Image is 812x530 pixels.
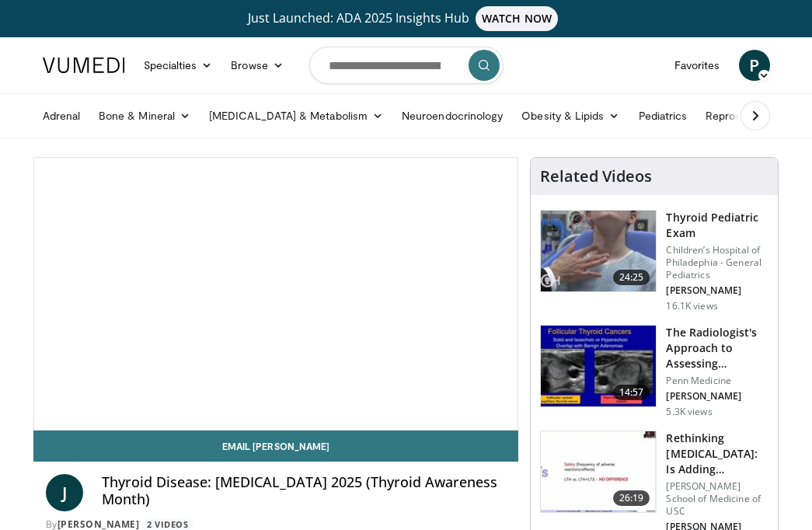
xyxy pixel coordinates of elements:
p: [PERSON_NAME] School of Medicine of USC [666,480,768,518]
span: 24:25 [613,270,650,285]
a: Email [PERSON_NAME] [33,431,519,462]
img: VuMedi Logo [43,58,125,73]
a: Favorites [665,50,730,81]
h4: Thyroid Disease: [MEDICAL_DATA] 2025 (Thyroid Awareness Month) [102,474,507,507]
img: 64bf5cfb-7b6d-429f-8d89-8118f524719e.150x105_q85_crop-smart_upscale.jpg [541,326,656,406]
a: 24:25 Thyroid Pediatric Exam Children’s Hospital of Philadephia - General Pediatrics [PERSON_NAME... [540,210,768,312]
a: Just Launched: ADA 2025 Insights HubWATCH NOW [33,6,779,31]
a: Adrenal [33,100,90,131]
a: Browse [221,50,293,81]
p: [PERSON_NAME] [666,390,768,403]
p: Children’s Hospital of Philadephia - General Pediatrics [666,244,768,281]
span: WATCH NOW [476,6,558,31]
span: 14:57 [613,385,650,400]
p: Penn Medicine [666,375,768,387]
h3: The Radiologist's Approach to Assessing [MEDICAL_DATA] Risk of Thyroid Nodul… [666,325,768,371]
a: Neuroendocrinology [392,100,512,131]
p: [PERSON_NAME] [666,284,768,297]
a: Obesity & Lipids [512,100,629,131]
a: P [739,50,770,81]
a: [MEDICAL_DATA] & Metabolism [200,100,392,131]
h3: Thyroid Pediatric Exam [666,210,768,241]
h3: Rethinking [MEDICAL_DATA]: Is Adding [MEDICAL_DATA] the Way to Be? [666,431,768,477]
a: J [46,474,83,511]
span: 26:19 [613,490,650,506]
a: Pediatrics [629,100,697,131]
a: 14:57 The Radiologist's Approach to Assessing [MEDICAL_DATA] Risk of Thyroid Nodul… Penn Medicine... [540,325,768,418]
h4: Related Videos [540,167,652,186]
input: Search topics, interventions [309,47,504,84]
p: 16.1K views [666,300,717,312]
video-js: Video Player [34,158,518,430]
a: Specialties [134,50,222,81]
img: 576742cb-950f-47b1-b49b-8023242b3cfa.150x105_q85_crop-smart_upscale.jpg [541,211,656,291]
img: 83a0fbab-8392-4dd6-b490-aa2edb68eb86.150x105_q85_crop-smart_upscale.jpg [541,431,656,512]
a: Reproductive [696,100,782,131]
a: Bone & Mineral [89,100,200,131]
p: 5.3K views [666,406,712,418]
